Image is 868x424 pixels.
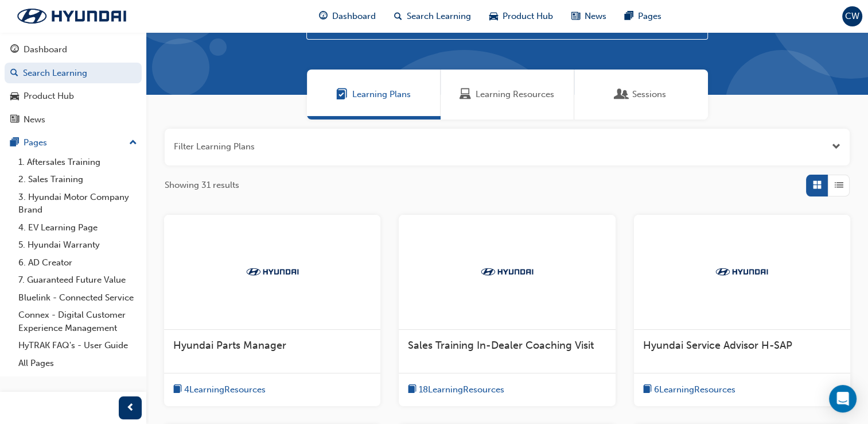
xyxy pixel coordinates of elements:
span: Dashboard [332,10,376,23]
span: List [835,179,843,192]
span: search-icon [394,9,402,24]
a: pages-iconPages [616,5,671,28]
span: guage-icon [10,45,19,55]
span: Sessions [632,88,666,101]
button: CW [842,6,862,26]
span: book-icon [408,383,417,397]
a: 1. Aftersales Training [14,153,142,171]
img: Trak [710,266,773,277]
span: Product Hub [503,10,553,23]
span: Search Learning [407,10,471,23]
span: Search [315,22,323,36]
span: Showing 31 results [165,179,239,192]
button: Open the filter [832,140,840,153]
span: Learning Resources [476,88,554,101]
div: Product Hub [24,90,74,103]
span: Grid [813,179,822,192]
a: Learning ResourcesLearning Resources [441,70,574,120]
button: book-icon6LearningResources [643,383,735,397]
div: Pages [24,136,47,149]
button: book-icon4LearningResources [173,383,266,397]
div: News [24,113,45,126]
button: DashboardSearch LearningProduct HubNews [5,37,142,132]
span: 4 Learning Resources [184,383,266,396]
a: 7. Guaranteed Future Value [14,271,142,289]
a: Connex - Digital Customer Experience Management [14,306,142,337]
a: 3. Hyundai Motor Company Brand [14,188,142,219]
span: up-icon [129,136,137,151]
a: Product Hub [5,86,142,107]
a: 2. Sales Training [14,171,142,188]
a: TrakHyundai Parts Managerbook-icon4LearningResources [164,215,380,406]
span: News [585,10,606,23]
button: Pages [5,132,142,153]
span: Sales Training In-Dealer Coaching Visit [408,339,594,352]
span: Hyundai Service Advisor H-SAP [643,339,792,352]
a: SessionsSessions [574,70,708,120]
a: HyTRAK FAQ's - User Guide [14,337,142,354]
span: Learning Plans [336,88,348,101]
a: Dashboard [5,39,142,60]
a: 5. Hyundai Warranty [14,236,142,254]
span: 6 Learning Resources [654,383,735,396]
span: Sessions [616,88,628,101]
span: guage-icon [319,9,328,24]
span: news-icon [10,115,19,125]
span: Learning Plans [352,88,411,101]
img: Trak [241,266,304,277]
a: TrakSales Training In-Dealer Coaching Visitbook-icon18LearningResources [399,215,615,406]
img: Trak [6,4,138,28]
span: news-icon [571,9,580,24]
a: News [5,109,142,130]
div: Dashboard [24,43,67,56]
span: Learning Resources [460,88,471,101]
a: Search Learning [5,63,142,84]
span: Hyundai Parts Manager [173,339,286,352]
a: news-iconNews [562,5,616,28]
span: pages-icon [10,138,19,148]
a: All Pages [14,354,142,372]
a: guage-iconDashboard [310,5,385,28]
button: book-icon18LearningResources [408,383,504,397]
span: car-icon [10,91,19,102]
span: 18 Learning Resources [419,383,504,396]
span: pages-icon [625,9,633,24]
span: book-icon [643,383,652,397]
span: search-icon [10,68,18,79]
a: search-iconSearch Learning [385,5,480,28]
a: 6. AD Creator [14,254,142,272]
span: Pages [638,10,661,23]
a: Bluelink - Connected Service [14,289,142,307]
span: car-icon [489,9,498,24]
img: Trak [476,266,539,277]
a: TrakHyundai Service Advisor H-SAPbook-icon6LearningResources [634,215,850,406]
a: Learning PlansLearning Plans [307,70,441,120]
div: Open Intercom Messenger [829,385,857,413]
span: book-icon [173,383,182,397]
a: 4. EV Learning Page [14,219,142,237]
span: prev-icon [126,401,135,415]
span: CW [845,10,859,23]
a: car-iconProduct Hub [480,5,562,28]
